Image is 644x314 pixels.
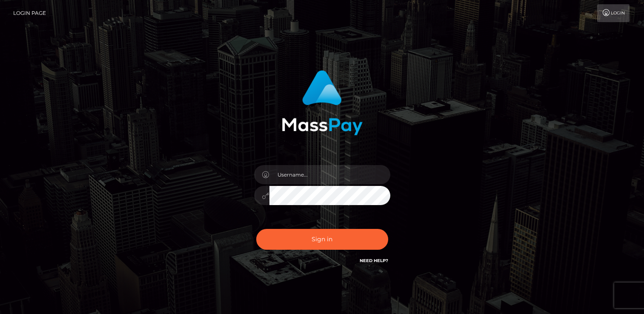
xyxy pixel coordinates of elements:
a: Need Help? [360,258,388,263]
button: Sign in [256,229,388,250]
img: MassPay Login [282,70,363,135]
a: Login Page [13,4,46,22]
a: Login [597,4,630,22]
input: Username... [269,165,390,184]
